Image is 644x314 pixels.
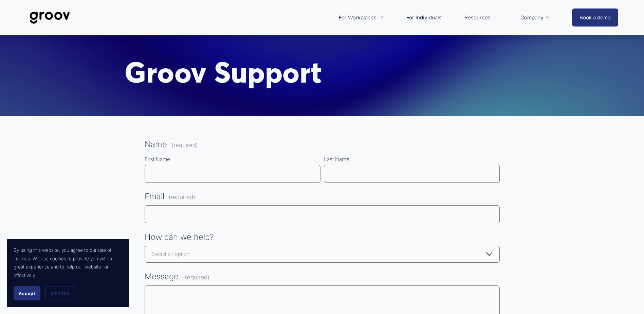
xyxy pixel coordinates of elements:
a: Book a demo [572,8,618,27]
button: Decline [45,286,75,300]
a: folder dropdown [335,10,387,26]
span: (required) [171,142,198,148]
a: folder dropdown [461,10,501,26]
span: Message [145,269,179,284]
div: First Name [145,155,320,165]
div: Last Name [324,155,500,165]
select: How can we help? [145,246,500,263]
span: For Workplaces [339,13,376,22]
span: Company [520,13,544,22]
img: Groov | Workplace Science Platform | Unlock Performance | Drive Results [26,6,74,29]
span: How can we help? [145,230,214,245]
span: Email [145,189,164,204]
button: Accept [14,286,40,300]
strong: Groov Support [125,54,322,90]
p: By using this website, you agree to our use of cookies. We use cookies to provide you with a grea... [14,246,122,279]
span: Name [145,137,167,152]
span: (required) [169,192,195,203]
span: Decline [51,290,70,296]
a: For Individuals [403,10,445,26]
section: Cookie banner [7,239,129,307]
span: (required) [183,272,209,283]
a: folder dropdown [517,10,554,26]
span: Accept [19,291,35,296]
span: Resources [464,13,491,22]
